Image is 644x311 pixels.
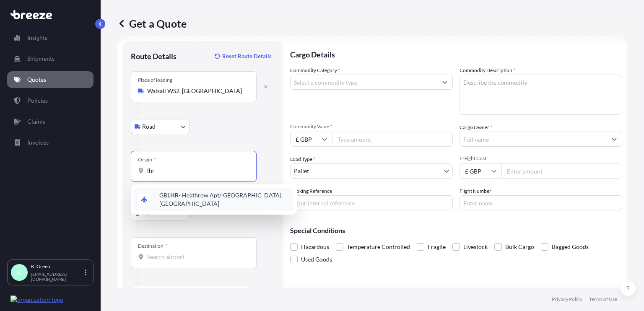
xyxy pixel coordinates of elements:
[142,122,156,131] span: Road
[31,263,83,270] p: Ki Green
[460,155,622,162] span: Freight Cost
[131,119,190,134] button: Select transport
[138,243,167,249] div: Destination
[290,195,453,210] input: Your internal reference
[27,54,55,63] p: Shipments
[131,205,190,220] button: Select transport
[147,166,246,175] input: Origin
[10,295,63,304] img: organization-logo
[437,75,452,90] button: Show suggestions
[552,241,589,253] span: Bagged Goods
[505,241,534,253] span: Bulk Cargo
[290,187,332,195] label: Booking Reference
[27,96,48,105] p: Policies
[290,66,340,75] label: Commodity Category
[290,41,622,66] p: Cargo Details
[147,253,246,261] input: Destination
[589,296,617,303] p: Terms of Use
[27,75,46,84] p: Quotes
[294,167,309,175] span: Pallet
[222,52,272,60] p: Reset Route Details
[501,163,622,179] input: Enter amount
[463,241,488,253] span: Livestock
[460,66,515,75] label: Commodity Description
[138,77,172,83] div: Place of loading
[291,75,437,90] input: Select a commodity type
[147,87,246,95] input: Place of loading
[347,241,410,253] span: Temperature Controlled
[17,268,22,277] span: K
[332,132,453,147] input: Type amount
[428,241,446,253] span: Fragile
[290,155,315,163] span: Load Type
[301,253,332,266] span: Used Goods
[460,132,607,147] input: Full name
[167,192,179,199] b: LHR
[552,296,582,303] p: Privacy Policy
[117,17,187,30] p: Get a Quote
[27,34,47,42] p: Insights
[301,241,329,253] span: Hazardous
[159,191,290,208] span: GB - Heathrow Apt/[GEOGRAPHIC_DATA], [GEOGRAPHIC_DATA]
[31,272,83,282] p: [EMAIL_ADDRESS][DOMAIN_NAME]
[290,227,622,234] p: Special Conditions
[607,132,622,147] button: Show suggestions
[27,117,45,126] p: Claims
[460,195,622,210] input: Enter name
[131,51,177,61] p: Route Details
[460,187,491,195] label: Flight Number
[138,156,156,163] div: Origin
[290,123,453,130] span: Commodity Value
[27,138,49,147] p: Invoices
[131,184,297,215] div: Show suggestions
[460,123,492,132] label: Cargo Owner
